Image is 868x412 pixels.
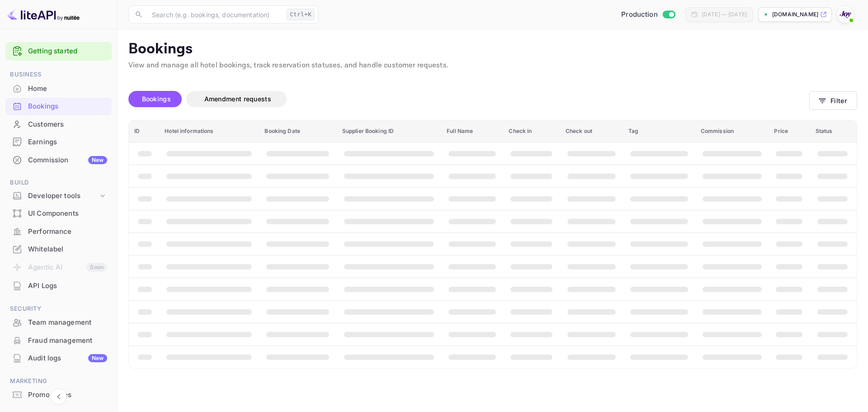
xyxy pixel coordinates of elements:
a: Customers [5,116,112,133]
a: Audit logsNew [5,350,112,366]
div: API Logs [28,281,107,291]
span: Security [5,304,112,314]
th: Supplier Booking ID [337,120,441,142]
th: Check in [503,120,560,142]
div: Performance [28,227,107,237]
div: Earnings [28,137,107,147]
a: Fraud management [5,332,112,349]
div: API Logs [5,277,112,295]
span: Amendment requests [204,95,271,103]
div: Bookings [5,98,112,115]
div: Earnings [5,133,112,151]
img: With Joy [838,7,853,22]
button: Collapse navigation [51,388,67,405]
span: Marketing [5,376,112,386]
div: New [88,156,107,164]
div: Whitelabel [5,241,112,258]
th: Check out [560,120,623,142]
div: account-settings tabs [128,91,809,107]
div: Developer tools [28,191,98,201]
div: Ctrl+K [287,9,315,20]
div: Bookings [28,101,107,112]
div: Developer tools [5,188,112,204]
div: Customers [5,116,112,133]
input: Search (e.g. bookings, documentation) [146,5,283,24]
th: ID [129,120,159,142]
div: Getting started [5,42,112,61]
th: Full Name [441,120,503,142]
div: CommissionNew [5,152,112,169]
a: Promo codes [5,386,112,403]
a: Team management [5,314,112,331]
th: Tag [623,120,695,142]
th: Status [810,120,857,142]
div: Fraud management [28,336,107,346]
div: Customers [28,119,107,130]
th: Commission [695,120,769,142]
div: Promo codes [28,390,107,400]
div: UI Components [28,208,107,219]
a: Bookings [5,98,112,114]
a: Home [5,80,112,97]
a: CommissionNew [5,152,112,168]
th: Booking Date [259,120,336,142]
p: [DOMAIN_NAME] [772,10,818,19]
div: Home [28,84,107,94]
div: Team management [5,314,112,331]
span: Bookings [142,95,171,103]
div: [DATE] — [DATE] [702,10,747,19]
th: Price [769,120,810,142]
span: Production [621,9,658,20]
div: Audit logsNew [5,350,112,367]
div: Home [5,80,112,98]
div: UI Components [5,205,112,223]
th: Hotel informations [159,120,259,142]
a: UI Components [5,205,112,222]
div: Team management [28,317,107,328]
div: Switch to Sandbox mode [618,9,679,20]
p: View and manage all hotel bookings, track reservation statuses, and handle customer requests. [128,60,857,71]
span: Business [5,70,112,80]
button: Filter [809,91,857,110]
a: API Logs [5,277,112,294]
div: Performance [5,223,112,241]
a: Earnings [5,133,112,150]
div: New [88,354,107,362]
div: Whitelabel [28,244,107,255]
img: LiteAPI logo [7,7,80,22]
div: Audit logs [28,353,107,364]
div: Fraud management [5,332,112,350]
div: Commission [28,155,107,166]
a: Getting started [28,46,107,57]
p: Bookings [128,40,857,58]
a: Performance [5,223,112,240]
span: Build [5,178,112,188]
div: Promo codes [5,386,112,404]
a: Whitelabel [5,241,112,257]
table: booking table [129,120,857,368]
